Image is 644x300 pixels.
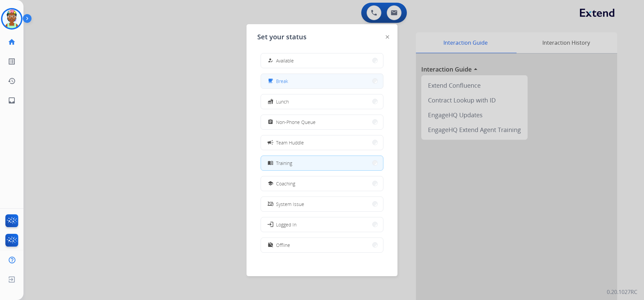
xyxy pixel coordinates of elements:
[261,53,383,68] button: Available
[8,57,16,66] mat-icon: list_alt
[261,217,383,232] button: Logged In
[276,221,297,228] span: Logged In
[268,119,273,125] mat-icon: assignment
[8,77,16,85] mat-icon: history
[8,96,16,104] mat-icon: inbox
[267,221,274,228] mat-icon: login
[276,139,304,146] span: Team Huddle
[276,57,294,64] span: Available
[261,115,383,129] button: Non-Phone Queue
[268,99,273,104] mat-icon: fastfood
[268,181,273,186] mat-icon: school
[261,94,383,109] button: Lunch
[261,238,383,252] button: Offline
[268,242,273,248] mat-icon: work_off
[268,160,273,166] mat-icon: menu_book
[276,78,288,85] span: Break
[276,98,289,105] span: Lunch
[386,35,389,39] img: close-button
[276,180,295,187] span: Coaching
[268,201,273,207] mat-icon: phonelink_off
[261,74,383,88] button: Break
[261,176,383,191] button: Coaching
[268,78,273,84] mat-icon: free_breakfast
[276,119,316,126] span: Non-Phone Queue
[276,201,304,208] span: System Issue
[2,9,21,28] img: avatar
[8,38,16,46] mat-icon: home
[261,135,383,150] button: Team Huddle
[267,139,274,146] mat-icon: campaign
[257,32,307,42] span: Set your status
[276,160,292,167] span: Training
[276,242,290,249] span: Offline
[261,156,383,170] button: Training
[607,288,637,296] p: 0.20.1027RC
[268,58,273,63] mat-icon: how_to_reg
[261,197,383,211] button: System Issue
